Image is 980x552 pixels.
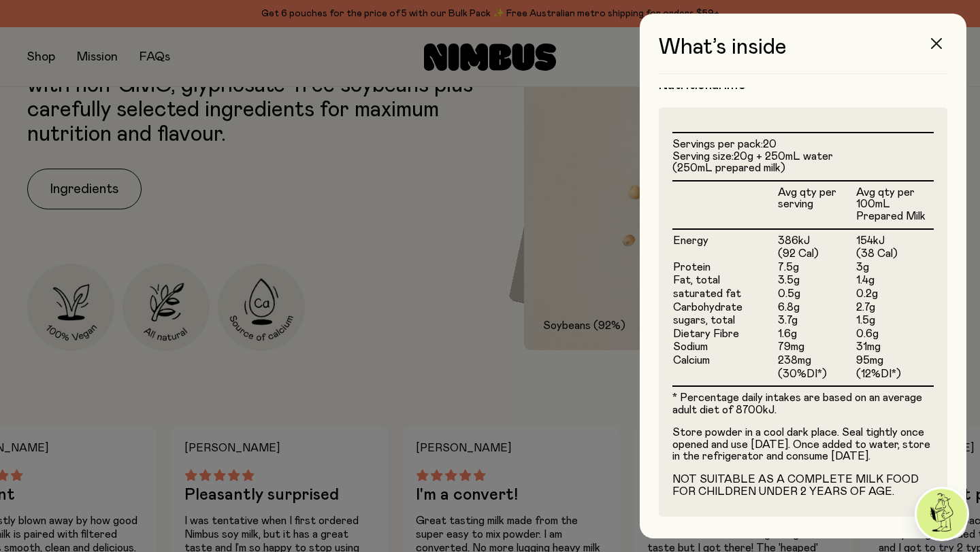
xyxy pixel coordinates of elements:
td: 0.5g [777,288,855,301]
p: NOT SUITABLE AS A COMPLETE MILK FOOD FOR CHILDREN UNDER 2 YEARS OF AGE. [672,474,934,498]
td: 79mg [777,341,855,354]
span: Carbohydrate [673,302,742,313]
th: Avg qty per 100mL Prepared Milk [855,181,934,229]
span: 20 [763,139,777,150]
td: (38 Cal) [855,247,934,261]
p: Store powder in a cool dark place. Seal tightly once opened and use [DATE]. Once added to water, ... [672,427,934,463]
li: Serving size: [672,151,934,175]
td: 6.8g [777,301,855,315]
td: 2.7g [855,301,934,315]
td: 3.5g [777,274,855,288]
img: agent [917,489,967,539]
span: Sodium [673,341,708,352]
td: (30%DI*) [777,368,855,386]
td: 154kJ [855,229,934,248]
td: 1.4g [855,274,934,288]
td: 1.6g [777,328,855,341]
td: (92 Cal) [777,247,855,261]
span: saturated fat [673,288,741,299]
td: 1.5g [855,314,934,328]
span: Protein [673,262,710,273]
td: 386kJ [777,229,855,248]
span: Calcium [673,355,710,366]
td: 3.7g [777,314,855,328]
span: Energy [673,235,708,246]
td: 238mg [777,354,855,368]
td: (12%DI*) [855,368,934,386]
span: Fat, total [673,275,720,286]
span: sugars, total [673,315,735,326]
td: 0.6g [855,328,934,341]
span: 20g + 250mL water (250mL prepared milk) [672,151,833,174]
p: * Percentage daily intakes are based on an average adult diet of 8700kJ. [672,392,934,416]
td: 3g [855,261,934,275]
td: 95mg [855,354,934,368]
td: 31mg [855,341,934,354]
li: Servings per pack: [672,139,934,151]
td: 7.5g [777,261,855,275]
td: 0.2g [855,288,934,301]
span: Dietary Fibre [673,328,739,339]
th: Avg qty per serving [777,181,855,229]
h3: What’s inside [659,35,947,74]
